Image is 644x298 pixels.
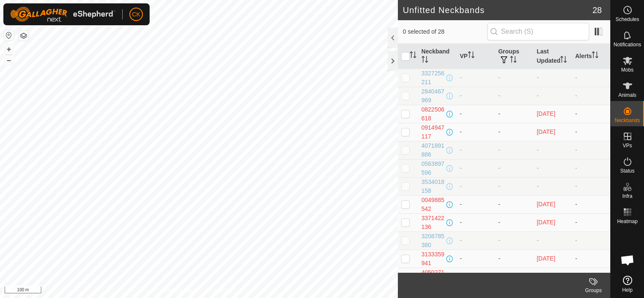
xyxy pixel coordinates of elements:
[166,287,197,295] a: Privacy Policy
[421,105,445,123] div: 0822506618
[460,74,462,81] app-display-virtual-paddock-transition: -
[421,250,445,268] div: 3133359941
[495,105,533,123] td: -
[495,231,533,250] td: -
[572,141,610,159] td: -
[572,195,610,213] td: -
[421,178,445,195] div: 3534018158
[495,159,533,177] td: -
[495,69,533,87] td: -
[614,42,641,47] span: Notifications
[495,44,533,69] th: Groups
[460,146,462,153] app-display-virtual-paddock-transition: -
[421,268,445,286] div: 4050271147
[572,44,610,69] th: Alerts
[495,141,533,159] td: -
[421,214,445,231] div: 3371422136
[421,57,428,64] p-sorticon: Activate to sort
[421,141,445,159] div: 4071891886
[460,255,462,262] app-display-virtual-paddock-transition: -
[495,195,533,213] td: -
[611,272,644,296] a: Help
[537,201,555,208] span: 22 Sept 2025, 5:24 pm
[572,159,610,177] td: -
[403,27,487,36] span: 0 selected of 28
[4,55,14,65] button: –
[615,247,640,273] div: Open chat
[421,160,445,177] div: 0563897596
[537,183,539,189] span: -
[403,5,593,15] h2: Unfitted Neckbands
[460,219,462,226] app-display-virtual-paddock-transition: -
[593,4,602,16] span: 28
[132,10,140,19] span: CK
[537,92,539,99] span: -
[207,287,232,295] a: Contact Us
[460,237,462,244] app-display-virtual-paddock-transition: -
[495,250,533,268] td: -
[620,168,634,173] span: Status
[460,183,462,189] app-display-virtual-paddock-transition: -
[495,213,533,231] td: -
[533,44,572,69] th: Last Updated
[572,231,610,250] td: -
[572,69,610,87] td: -
[622,194,632,199] span: Infra
[10,7,115,22] img: Gallagher Logo
[537,165,539,171] span: -
[572,105,610,123] td: -
[460,165,462,171] app-display-virtual-paddock-transition: -
[537,110,555,117] span: 22 Sept 2025, 5:24 pm
[495,268,533,286] td: -
[460,110,462,117] app-display-virtual-paddock-transition: -
[410,53,416,59] p-sorticon: Activate to sort
[537,128,555,135] span: 22 Sept 2025, 5:13 pm
[614,118,640,123] span: Neckbands
[495,177,533,195] td: -
[621,67,633,72] span: Mobs
[572,177,610,195] td: -
[560,57,567,64] p-sorticon: Activate to sort
[19,31,29,41] button: Map Layers
[537,255,555,262] span: 22 Sept 2025, 5:24 pm
[537,74,539,81] span: -
[487,23,589,40] input: Search (S)
[456,44,495,69] th: VP
[421,232,445,250] div: 3208785380
[460,128,462,135] app-display-virtual-paddock-transition: -
[572,123,610,141] td: -
[421,69,445,87] div: 3327256211
[572,87,610,105] td: -
[537,219,555,226] span: 22 Sept 2025, 5:23 pm
[418,44,456,69] th: Neckband
[4,30,14,40] button: Reset Map
[421,196,445,213] div: 0049885542
[572,213,610,231] td: -
[618,93,636,98] span: Animals
[617,219,638,224] span: Heatmap
[592,53,598,59] p-sorticon: Activate to sort
[421,123,445,141] div: 0914947117
[615,17,639,22] span: Schedules
[4,44,14,54] button: +
[537,146,539,153] span: -
[460,92,462,99] app-display-virtual-paddock-transition: -
[577,287,610,294] div: Groups
[468,53,475,59] p-sorticon: Activate to sort
[537,237,539,244] span: -
[622,287,633,293] span: Help
[495,87,533,105] td: -
[623,143,632,148] span: VPs
[572,268,610,286] td: -
[510,57,517,64] p-sorticon: Activate to sort
[572,250,610,268] td: -
[421,87,445,105] div: 2840467969
[495,123,533,141] td: -
[460,201,462,208] app-display-virtual-paddock-transition: -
